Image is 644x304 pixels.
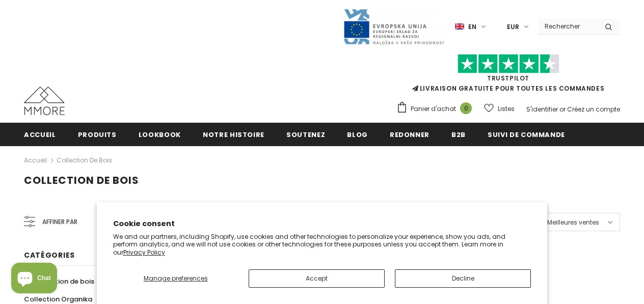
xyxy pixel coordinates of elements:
a: Collection de bois [57,156,112,164]
a: Accueil [24,154,47,167]
span: B2B [451,130,466,140]
a: Produits [78,123,117,146]
a: Lookbook [139,123,181,146]
span: Notre histoire [203,130,264,140]
button: Decline [395,269,531,288]
a: B2B [451,123,466,146]
a: Blog [347,123,368,146]
p: We and our partners, including Shopify, use cookies and other technologies to personalize your ex... [113,233,531,257]
img: Cas MMORE [24,87,65,115]
a: Javni Razpis [343,22,445,31]
span: Collection de bois [24,173,139,187]
span: Collection de bois [33,277,94,286]
img: Javni Razpis [343,8,445,45]
a: TrustPilot [487,74,529,82]
a: Redonner [390,123,430,146]
img: i-lang-1.png [455,22,464,31]
span: Panier d'achat [411,104,456,114]
span: 0 [460,102,472,114]
input: Search Site [539,19,597,34]
a: Notre histoire [203,123,264,146]
inbox-online-store-chat: Shopify online store chat [8,263,60,296]
span: LIVRAISON GRATUITE POUR TOUTES LES COMMANDES [396,59,620,93]
a: Créez un compte [567,105,620,114]
span: Blog [347,130,368,140]
a: Panier d'achat 0 [396,101,477,117]
span: Affiner par [42,216,77,228]
span: Produits [78,130,117,140]
span: Manage preferences [144,274,208,283]
span: soutenez [286,130,325,140]
a: soutenez [286,123,325,146]
a: Privacy Policy [123,248,165,257]
span: Lookbook [139,130,181,140]
span: EUR [507,22,519,32]
span: Listes [498,104,515,114]
button: Manage preferences [113,269,238,288]
a: Suivi de commande [488,123,565,146]
span: en [468,22,476,32]
span: Redonner [390,130,430,140]
button: Accept [249,269,385,288]
img: Faites confiance aux étoiles pilotes [458,54,559,74]
span: Catégories [24,250,75,260]
h2: Cookie consent [113,218,531,229]
span: Meilleures ventes [547,217,599,228]
a: Listes [484,100,515,118]
span: Suivi de commande [488,130,565,140]
span: Accueil [24,130,56,140]
a: S'identifier [526,105,558,114]
span: or [559,105,566,114]
a: Accueil [24,123,56,146]
span: Collection Organika [24,294,92,304]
